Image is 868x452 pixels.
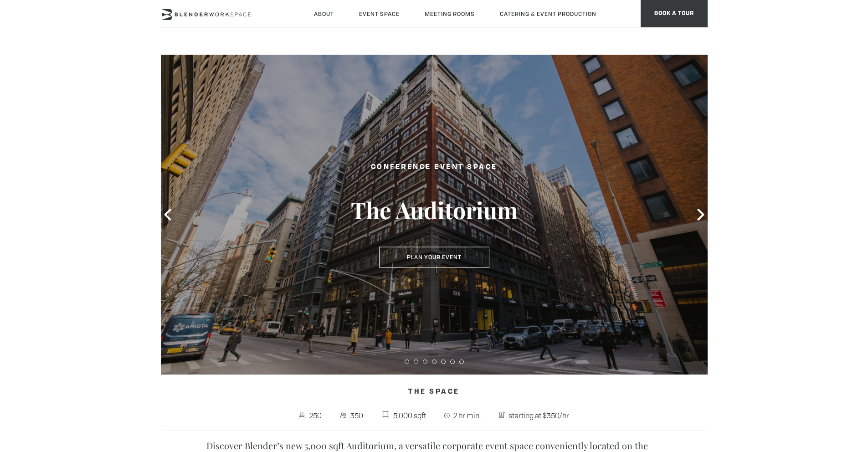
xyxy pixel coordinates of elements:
[379,247,489,268] button: Plan Your Event
[391,408,428,423] span: 5,000 sqft
[161,384,708,401] h4: The Space
[506,408,571,423] span: starting at $350/hr
[348,408,365,423] span: 350
[308,408,324,423] span: 250
[329,196,539,224] h3: The Auditorium
[451,408,483,423] span: 2 hr min.
[329,162,539,173] h2: Conference Event Space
